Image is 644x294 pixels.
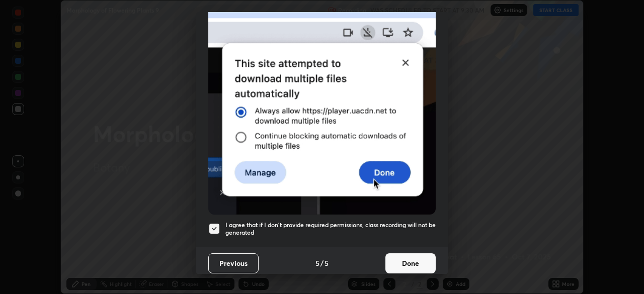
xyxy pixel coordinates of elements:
h4: 5 [315,258,319,268]
h4: / [320,258,324,268]
h4: 5 [325,258,329,268]
button: Previous [208,253,259,273]
button: Done [385,253,436,273]
h5: I agree that if I don't provide required permissions, class recording will not be generated [225,221,436,237]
